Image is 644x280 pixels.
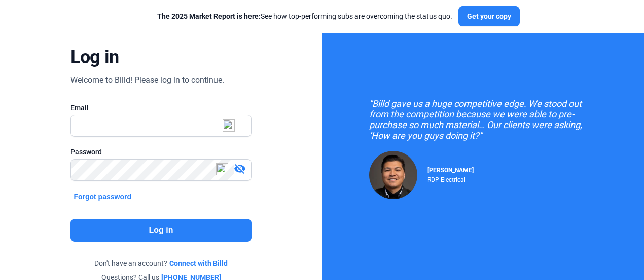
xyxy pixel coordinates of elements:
div: "Billd gave us a huge competitive edge. We stood out from the competition because we were able to... [369,98,597,141]
a: Connect with Billd [169,258,228,268]
div: Log in [70,46,119,68]
div: Don't have an account? [70,258,251,268]
span: The 2025 Market Report is here: [157,12,261,20]
div: RDP Electrical [427,174,474,183]
div: Welcome to Billd! Please log in to continue. [70,74,224,86]
img: Raul Pacheco [369,151,417,199]
div: See how top-performing subs are overcoming the status quo. [157,11,452,21]
button: Get your copy [458,6,520,26]
mat-icon: visibility_off [234,163,246,175]
div: Password [70,147,251,157]
span: [PERSON_NAME] [427,167,474,174]
img: npw-badge-icon-locked.svg [223,119,235,132]
img: npw-badge-icon-locked.svg [216,163,228,175]
button: Log in [70,219,251,242]
div: Email [70,103,251,113]
button: Forgot password [70,191,134,202]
